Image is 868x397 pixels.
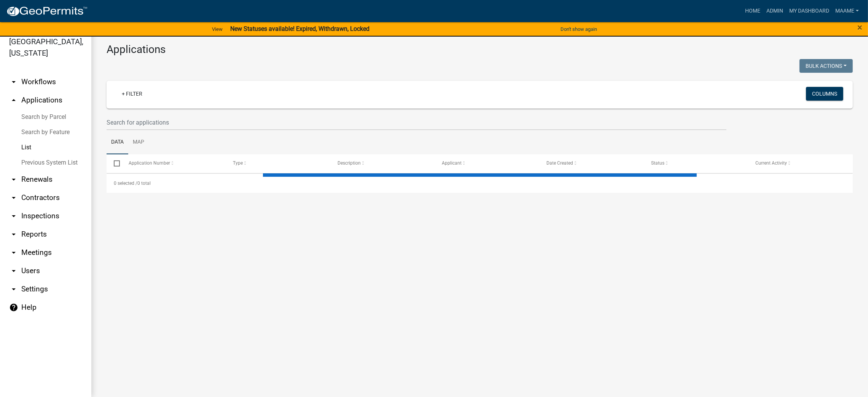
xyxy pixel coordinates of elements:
a: Admin [763,4,786,18]
span: Application Number [129,160,170,166]
i: arrow_drop_up [9,96,18,105]
button: Don't show again [557,23,600,35]
span: Description [338,160,361,166]
div: 0 total [107,174,853,193]
span: Current Activity [756,160,787,166]
strong: New Statuses available! Expired, Withdrawn, Locked [230,25,369,32]
datatable-header-cell: Type [226,154,330,173]
span: × [857,22,862,33]
datatable-header-cell: Date Created [539,154,644,173]
datatable-header-cell: Select [107,154,121,173]
button: Bulk Actions [800,59,853,73]
datatable-header-cell: Applicant [435,154,539,173]
i: arrow_drop_down [9,248,18,257]
i: arrow_drop_down [9,193,18,202]
a: My Dashboard [786,4,832,18]
button: Columns [806,87,843,101]
i: arrow_drop_down [9,77,18,86]
input: Search for applications [107,115,726,130]
datatable-header-cell: Application Number [121,154,226,173]
button: Close [857,23,862,32]
span: Applicant [442,160,462,166]
datatable-header-cell: Current Activity [748,154,853,173]
i: arrow_drop_down [9,175,18,184]
a: Data [107,130,128,155]
a: Maame [832,4,862,18]
a: + Filter [116,87,148,101]
i: help [9,303,18,312]
span: 0 selected / [114,181,137,186]
i: arrow_drop_down [9,266,18,275]
h3: Applications [107,43,853,56]
datatable-header-cell: Status [644,154,749,173]
span: Status [651,160,664,166]
datatable-header-cell: Description [330,154,435,173]
a: View [209,23,226,35]
span: Type [233,160,243,166]
span: Date Created [546,160,573,166]
i: arrow_drop_down [9,230,18,239]
a: Map [128,130,149,155]
i: arrow_drop_down [9,211,18,221]
a: Home [742,4,763,18]
i: arrow_drop_down [9,285,18,294]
